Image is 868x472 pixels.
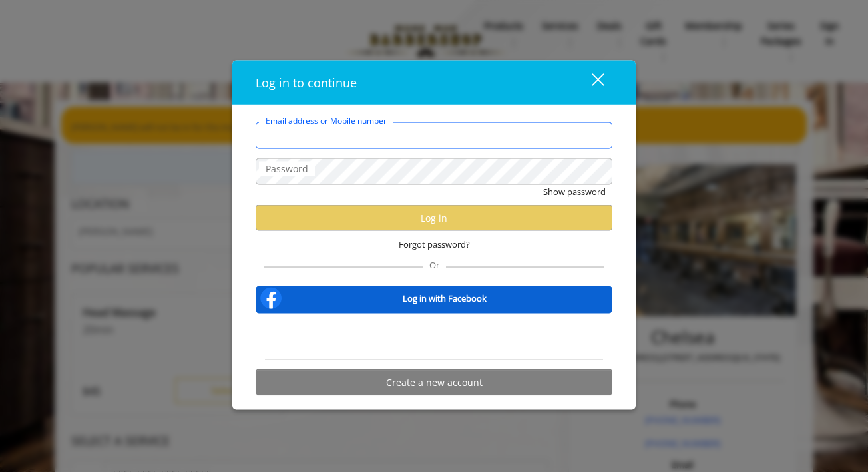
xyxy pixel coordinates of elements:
span: Log in to continue [256,74,357,90]
b: Log in with Facebook [403,291,487,305]
input: Password [256,158,612,184]
div: close dialog [576,72,603,92]
span: Forgot password? [399,238,470,252]
button: close dialog [567,69,612,96]
span: Or [423,259,446,271]
button: Create a new account [256,369,612,395]
div: Sign in with Google. Opens in new tab [373,322,495,352]
button: Log in [256,205,612,231]
label: Email address or Mobile number [259,114,393,126]
input: Email address or Mobile number [256,122,612,148]
iframe: Sign in with Google Button [366,322,502,352]
img: facebook-logo [258,285,284,312]
button: Show password [543,184,606,198]
label: Password [259,161,315,176]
